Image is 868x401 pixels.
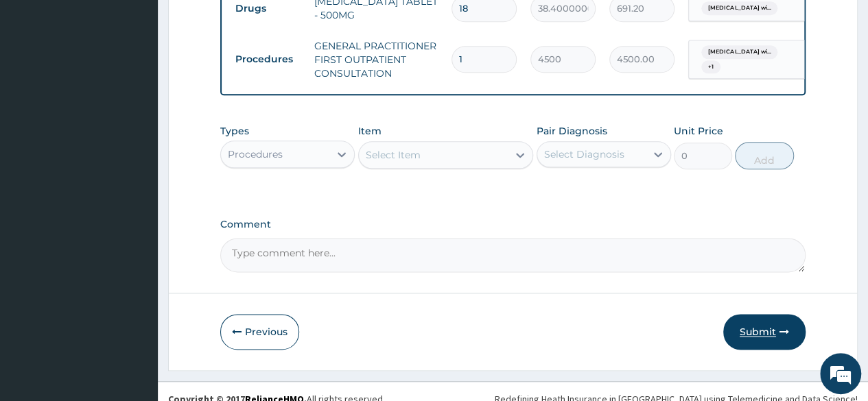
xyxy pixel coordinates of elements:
span: [MEDICAL_DATA] wi... [701,1,777,15]
div: Procedures [228,147,283,161]
span: + 1 [701,60,720,74]
td: GENERAL PRACTITIONER FIRST OUTPATIENT CONSULTATION [307,32,445,87]
textarea: Type your message and hit 'Enter' [7,260,261,308]
span: [MEDICAL_DATA] wi... [701,45,777,59]
img: d_794563401_company_1708531726252_794563401 [25,69,56,103]
span: We're online! [80,116,189,254]
div: Select Item [366,148,421,162]
div: Minimize live chat window [225,7,258,40]
label: Unit Price [674,124,723,138]
div: Chat with us now [71,77,231,95]
label: Item [358,124,382,138]
button: Add [735,142,793,169]
button: Submit [723,314,806,350]
label: Pair Diagnosis [537,124,607,138]
label: Comment [220,219,806,230]
div: Select Diagnosis [544,147,624,161]
button: Previous [220,314,299,350]
label: Types [220,125,249,137]
td: Procedures [228,47,307,72]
